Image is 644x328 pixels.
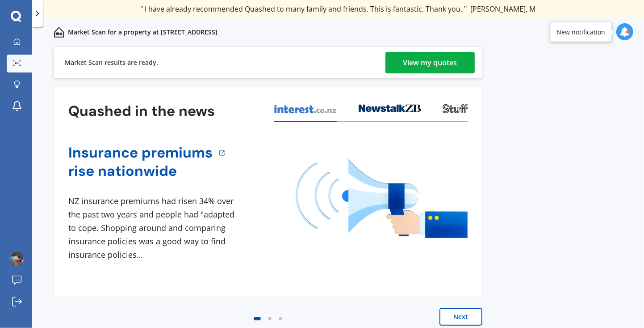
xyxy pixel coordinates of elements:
div: View my quotes [403,52,457,73]
a: Insurance premiums [68,144,213,162]
a: View my quotes [385,52,475,73]
a: rise nationwide [68,162,213,180]
img: home-and-contents.b802091223b8502ef2dd.svg [54,27,64,38]
div: NZ insurance premiums had risen 34% over the past two years and people had "adapted to cope. Shop... [68,195,238,261]
p: Market Scan for a property at [STREET_ADDRESS] [68,28,217,37]
div: New notification [556,27,605,36]
h3: Quashed in the news [68,102,215,120]
img: ACg8ocK1r2HHX-_8Cu7Kis60oM3P7TGkw6GEPZ7L7nTNQHjTkiSaiA=s96-c [10,252,24,265]
img: media image [296,159,468,238]
button: Next [439,308,482,326]
div: Market Scan results are ready. [65,47,158,78]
